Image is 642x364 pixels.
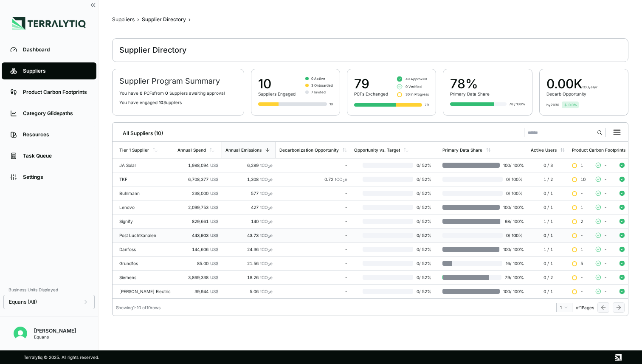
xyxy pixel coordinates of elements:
span: US$ [210,233,218,238]
span: 5 [580,261,583,266]
span: US$ [210,289,218,294]
div: 85.00 [177,261,218,266]
span: 100 / 100 % [500,289,524,294]
div: 0.72 [279,177,347,182]
div: Decarbonization Opportunity [279,147,339,152]
div: TKF [119,177,171,182]
div: 3,869,338 [177,275,218,280]
span: 0.0 % [569,102,577,107]
span: US$ [210,261,218,266]
span: tCO e [260,191,273,196]
p: You have engaged Suppliers [119,100,237,105]
span: - [580,191,583,196]
div: 0 / 1 [531,191,565,196]
span: 0 / 52 % [413,191,436,196]
span: US$ [210,163,218,168]
span: 0 [140,90,143,96]
span: tCO e [260,163,273,168]
div: 78% [450,76,490,91]
span: of 1 Pages [576,305,594,310]
div: Suppliers [23,68,88,74]
span: 1 [580,205,583,210]
span: 0 / 52 % [413,233,436,238]
div: Category Glidepaths [23,110,88,117]
span: tCO e [260,219,273,224]
span: 100 / 100 % [500,205,524,210]
div: 1 / 1 [531,247,565,252]
div: Supplier Directory [142,16,186,23]
div: 21.56 [225,261,273,266]
span: 7 Invited [311,90,326,95]
div: 1 / 2 [531,177,565,182]
span: 49 Approved [405,76,427,82]
span: 0 / 100 % [503,177,524,182]
span: tCO e [260,275,273,280]
div: Showing 1 - 10 of 10 rows [116,305,160,310]
div: 5.06 [225,289,273,294]
span: 0 / 52 % [413,177,436,182]
span: - [604,289,607,294]
span: - [604,191,607,196]
div: 443,903 [177,233,218,238]
div: Business Units Displayed [3,285,95,295]
div: 10 [258,76,296,91]
div: 1 / 1 [531,219,565,224]
span: - [604,205,607,210]
div: Suppliers [112,16,135,23]
div: Product Carbon Footprints [572,147,625,152]
div: 0 / 1 [531,205,565,210]
span: 0 / 52 % [413,275,436,280]
div: 0.00 K [546,76,597,91]
span: 0 Verified [405,84,422,89]
sub: 2 [268,221,270,225]
div: Grundfos [119,261,171,266]
div: Resources [23,131,88,138]
span: tCO e [335,177,347,182]
span: 0 / 52 % [413,163,436,168]
span: - [604,219,607,224]
span: US$ [210,191,218,196]
span: 0 / 100 % [503,233,524,238]
button: Open user button [10,323,31,344]
div: Post Luchtkanalen [119,233,171,238]
button: 1 [556,303,572,312]
div: - [279,261,347,266]
div: 79 [354,76,388,91]
div: [PERSON_NAME] Electric [119,289,171,294]
span: 98 / 100 % [501,219,524,224]
div: Primary Data Share [450,91,490,96]
div: 18.26 [225,275,273,280]
span: - [604,275,607,280]
div: 78 / 100% [509,102,525,107]
span: tCO e [260,247,273,252]
span: 0 Active [311,76,325,81]
sub: 2 [343,179,345,183]
div: All Suppliers (10) [116,127,163,137]
span: - [604,163,607,168]
div: Settings [23,174,88,181]
span: 0 / 52 % [413,247,436,252]
span: › [189,16,191,23]
div: Active Users [531,147,557,152]
span: - [604,261,607,266]
div: [PERSON_NAME] [34,327,76,334]
span: 1 [580,163,583,168]
div: 577 [225,191,273,196]
span: tCO e [260,261,273,266]
span: 100 / 100 % [500,163,524,168]
span: 10 [159,100,163,105]
span: 0 / 52 % [413,205,436,210]
div: - [279,275,347,280]
span: - [580,289,583,294]
sub: 2 [268,207,270,211]
sub: 2 [268,193,270,197]
div: 1,988,094 [177,163,218,168]
div: Dashboard [23,46,88,53]
div: Decarb Opportunity [546,91,597,96]
sub: 2 [268,249,270,253]
span: US$ [210,205,218,210]
span: 2 [580,219,583,224]
div: 24.36 [225,247,273,252]
span: 100 / 100 % [500,247,524,252]
div: PCFs Exchanged [354,91,388,96]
